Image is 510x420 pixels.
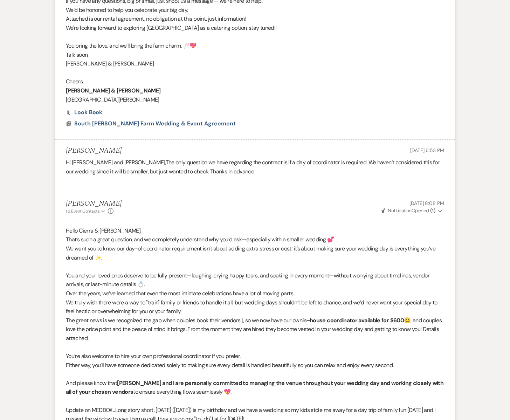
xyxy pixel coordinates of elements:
strong: in-house coordinator available for $600 [302,317,404,324]
h5: [PERSON_NAME] [66,199,122,208]
h5: [PERSON_NAME] [66,146,122,155]
strong: [PERSON_NAME] & [PERSON_NAME] [66,87,160,94]
p: Talk soon, [66,50,444,60]
p: Attached is our rental agreement, no obligation at this point, just information! [66,14,444,23]
span: to: Event Contacts [66,208,99,214]
span: Opened [381,207,435,214]
a: Look Book [74,110,102,115]
p: You and your loved ones deserve to be fully present—laughing, crying happy tears, and soaking in ... [66,271,444,289]
span: [DATE] 6:53 PM [410,147,444,153]
span: South [PERSON_NAME] Farm Wedding & Event Agreement [74,120,236,127]
p: [GEOGRAPHIC_DATA][PERSON_NAME] [66,95,444,104]
p: You’re also welcome to hire your own professional coordinator if you prefer. [66,352,444,361]
strong: [PERSON_NAME] and I are personally committed to managing the venue throughout your wedding day an... [66,379,443,396]
p: We truly wish there were a way to "train" family or friends to handle it all, but wedding days sh... [66,298,444,316]
span: Look Book [74,109,102,116]
strong: ( 1 ) [430,207,435,214]
p: [PERSON_NAME] & [PERSON_NAME] [66,59,444,68]
p: The great news is we recognized the gap when couples book their vendors ], so we now have our own... [66,316,444,343]
div: Hi [PERSON_NAME] and [PERSON_NAME],The only question we have regarding the contract is if a day o... [66,158,444,185]
button: South [PERSON_NAME] Farm Wedding & Event Agreement [74,119,237,128]
span: [DATE] 8:08 PM [409,200,444,206]
span: Notification [388,207,411,214]
p: That’s such a great question, and we completely understand why you’d ask—especially with a smalle... [66,235,444,244]
p: You bring the love, and we’ll bring the farm charm. 🥂💖 [66,41,444,50]
p: We’d be honored to help you celebrate your big day. [66,6,444,15]
p: We want you to know our day-of coordinator requirement isn’t about adding extra stress or cost; i... [66,244,444,262]
p: Over the years, we’ve learned that even the most intimate celebrations have a lot of moving parts. [66,289,444,298]
p: Hello Cierra & [PERSON_NAME], [66,226,444,235]
p: Cheers, [66,77,444,86]
button: NotificationOpened (1) [380,207,444,214]
p: And please know that to ensure everything flows seamlessly 💖. [66,379,444,397]
button: to: Event Contacts [66,208,106,214]
p: We're looking forward to exploring [GEOGRAPHIC_DATA] as a catering option, stay tuned!! [66,23,444,33]
p: Either way, you’ll have someone dedicated solely to making sure every detail is handled beautiful... [66,361,444,370]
